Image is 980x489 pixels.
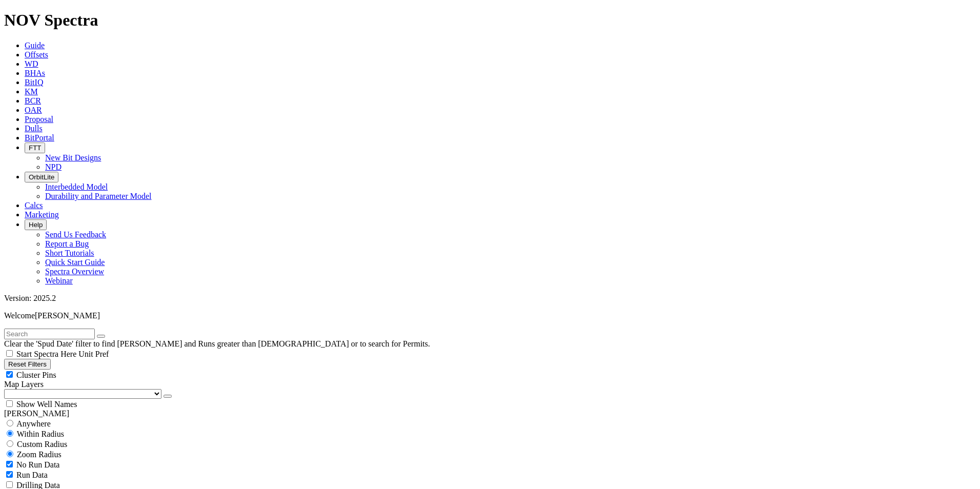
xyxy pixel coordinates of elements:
a: Webinar [45,276,73,285]
a: Spectra Overview [45,267,104,276]
span: Clear the 'Spud Date' filter to find [PERSON_NAME] and Runs greater than [DEMOGRAPHIC_DATA] or to... [4,339,430,348]
span: Cluster Pins [16,371,56,379]
a: Guide [25,41,45,50]
button: Reset Filters [4,359,51,370]
a: Calcs [25,201,43,210]
span: FTT [29,144,41,152]
a: Interbedded Model [45,182,108,191]
span: OrbitLite [29,173,54,181]
a: Send Us Feedback [45,230,106,239]
span: Help [29,221,43,229]
h1: NOV Spectra [4,11,976,30]
a: WD [25,59,38,68]
a: NPD [45,162,62,171]
span: Run Data [16,471,48,479]
a: BitIQ [25,78,43,87]
span: Custom Radius [17,440,67,449]
a: OAR [25,106,42,114]
span: Unit Pref [78,350,109,358]
span: Within Radius [17,430,64,438]
button: Help [25,219,47,230]
a: BHAs [25,69,45,77]
span: Zoom Radius [17,450,62,459]
span: No Run Data [16,460,59,469]
a: Report a Bug [45,239,89,248]
a: New Bit Designs [45,153,101,162]
input: Start Spectra Here [6,350,13,357]
span: Anywhere [16,419,51,428]
span: Start Spectra Here [16,350,76,358]
p: Welcome [4,311,976,320]
a: Short Tutorials [45,249,94,257]
span: Show Well Names [16,400,77,409]
a: KM [25,87,38,96]
a: Marketing [25,210,59,219]
a: Dulls [25,124,43,133]
span: [PERSON_NAME] [35,311,100,320]
span: Map Layers [4,380,44,389]
a: BCR [25,96,41,105]
a: Proposal [25,115,53,124]
button: OrbitLite [25,172,58,182]
button: FTT [25,142,45,153]
a: BitPortal [25,133,54,142]
a: Offsets [25,50,48,59]
div: [PERSON_NAME] [4,409,976,418]
div: Version: 2025.2 [4,294,976,303]
a: Quick Start Guide [45,258,105,267]
input: Search [4,329,95,339]
a: Durability and Parameter Model [45,192,152,200]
